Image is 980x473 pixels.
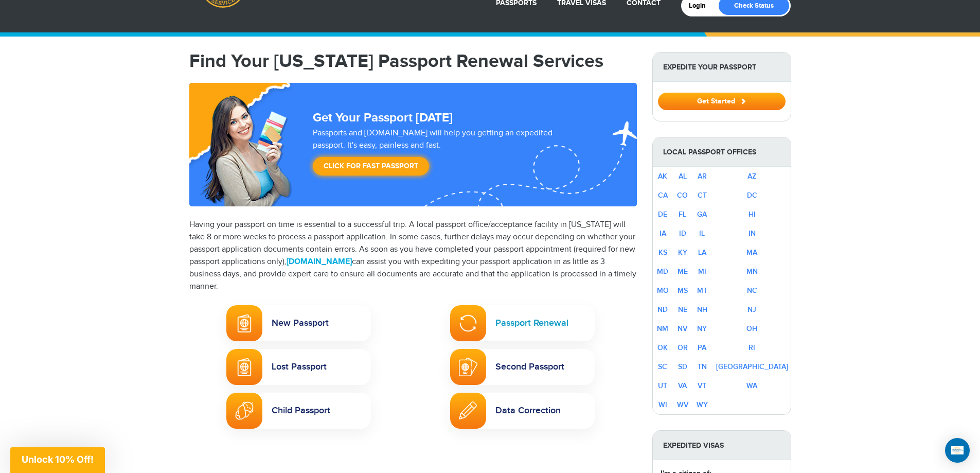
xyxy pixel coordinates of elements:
img: New Passport [237,314,252,332]
a: KY [678,248,687,257]
a: VT [698,381,706,390]
span: Unlock 10% Off! [22,454,94,465]
img: Child Passport [235,401,254,420]
a: ND [657,305,668,314]
a: PA [698,343,706,352]
a: NC [747,286,757,295]
div: Unlock 10% Off! [10,447,105,473]
a: CA [658,191,668,200]
a: MT [697,286,707,295]
strong: Local Passport Offices [653,137,791,167]
a: LA [698,248,706,257]
div: Open Intercom Messenger [945,438,970,463]
a: Get Started [658,97,786,105]
a: AR [698,172,707,181]
a: OH [746,324,757,333]
div: Passports and [DOMAIN_NAME] will help you getting an expedited passport. It's easy, painless and ... [309,127,590,181]
a: AK [658,172,667,181]
a: VA [678,381,687,390]
a: WV [677,400,688,409]
a: KS [658,248,667,257]
h1: Find Your [US_STATE] Passport Renewal Services [189,52,637,71]
a: SC [658,362,667,371]
a: MO [657,286,669,295]
a: WY [697,400,708,409]
a: [DOMAIN_NAME] [287,257,352,267]
img: Passport Name Change [459,401,477,419]
a: MI [698,267,706,276]
a: FL [679,210,686,219]
a: TN [698,362,707,371]
a: AL [679,172,687,181]
a: UT [658,381,667,390]
a: MA [746,248,757,257]
a: MD [657,267,668,276]
a: IL [699,229,705,238]
strong: Expedited Visas [653,431,791,460]
a: RI [749,343,755,352]
a: Login [689,2,713,10]
a: IA [660,229,666,238]
a: Click for Fast Passport [313,157,429,176]
a: Passport Name ChangeData Correction [450,393,595,429]
a: Passport RenewalPassport Renewal [450,305,595,341]
img: Lost Passport [237,358,252,376]
a: NY [697,324,707,333]
a: WI [658,400,667,409]
a: MS [678,286,688,295]
a: Second PassportSecond Passport [450,349,595,385]
img: Second Passport [459,358,477,376]
a: IN [749,229,756,238]
a: ID [679,229,686,238]
a: Lost PassportLost Passport [226,349,371,385]
a: CO [677,191,688,200]
a: NH [697,305,707,314]
a: DC [747,191,757,200]
a: HI [749,210,756,219]
a: WA [746,381,757,390]
a: NV [678,324,687,333]
a: ME [678,267,688,276]
a: New PassportNew Passport [226,305,371,341]
a: OK [657,343,668,352]
strong: Expedite Your Passport [653,52,791,82]
strong: Get Your Passport [DATE] [313,110,453,125]
a: NM [657,324,668,333]
a: Child PassportChild Passport [226,393,371,429]
a: [GEOGRAPHIC_DATA] [716,362,788,371]
a: NE [678,305,687,314]
a: CT [698,191,707,200]
a: DE [658,210,667,219]
p: Having your passport on time is essential to a successful trip. A local passport office/acceptanc... [189,219,637,293]
img: Passport Renewal [459,314,477,332]
a: MN [746,267,758,276]
a: NJ [747,305,756,314]
button: Get Started [658,93,786,110]
a: OR [678,343,688,352]
a: GA [697,210,707,219]
a: SD [678,362,687,371]
a: AZ [747,172,756,181]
